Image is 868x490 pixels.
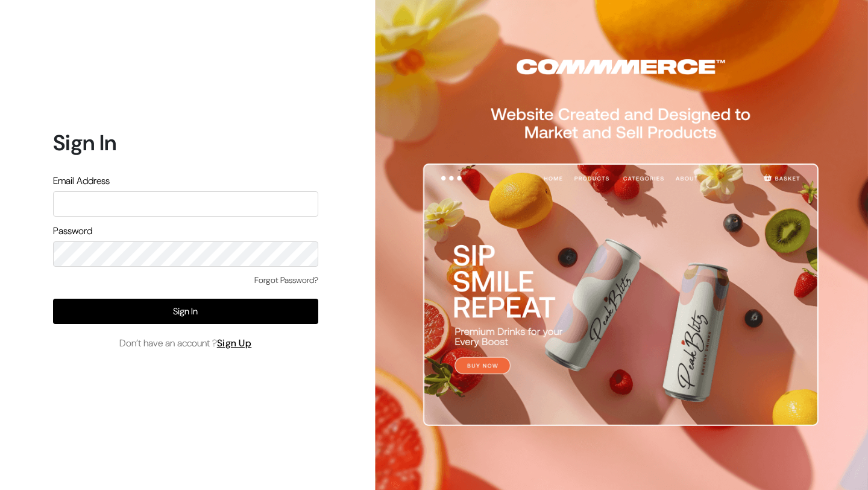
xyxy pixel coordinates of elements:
a: Sign Up [217,337,252,349]
h1: Sign In [53,130,318,156]
label: Password [53,224,92,238]
a: Forgot Password? [254,274,318,287]
span: Don’t have an account ? [119,336,252,351]
label: Email Address [53,174,110,188]
button: Sign In [53,299,318,324]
